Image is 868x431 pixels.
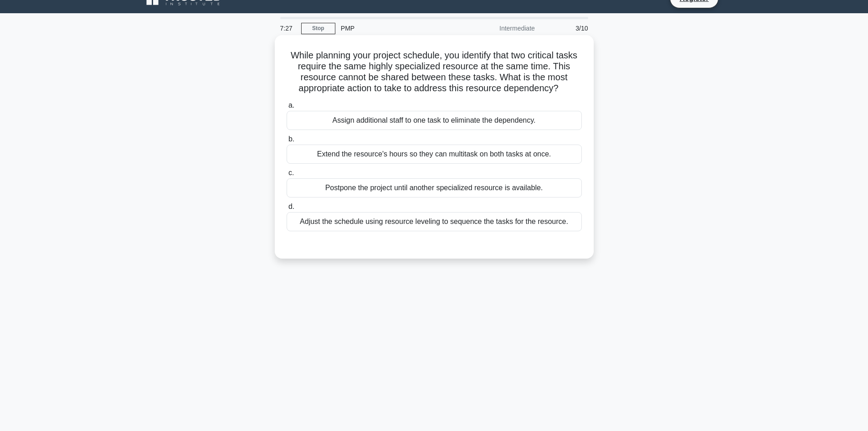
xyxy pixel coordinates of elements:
div: 3/10 [540,19,594,37]
a: Stop [301,23,335,34]
div: 7:27 [275,19,301,37]
div: PMP [335,19,461,37]
div: Adjust the schedule using resource leveling to sequence the tasks for the resource. [287,212,582,231]
div: Assign additional staff to one task to eliminate the dependency. [287,111,582,130]
span: c. [288,169,294,177]
h5: While planning your project schedule, you identify that two critical tasks require the same highl... [286,50,583,94]
div: Intermediate [461,19,540,37]
span: b. [288,135,294,143]
span: d. [288,203,294,210]
div: Extend the resource's hours so they can multitask on both tasks at once. [287,145,582,164]
div: Postpone the project until another specialized resource is available. [287,178,582,197]
span: a. [288,101,294,109]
